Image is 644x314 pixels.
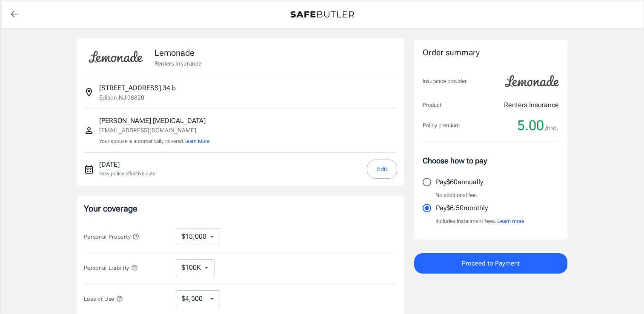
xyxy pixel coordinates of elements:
[367,160,397,179] button: Edit
[436,177,483,187] p: Pay $60 annually
[99,160,155,170] p: [DATE]
[435,191,478,200] p: No additional fee.
[84,126,94,136] svg: Insured person
[462,258,520,269] span: Proceed to Payment
[184,137,209,145] button: Learn More
[99,83,176,93] p: [STREET_ADDRESS] 34 b
[99,93,144,102] p: Edison , NJ 08820
[290,11,354,18] img: Back to quotes
[545,122,559,134] span: /mo.
[500,69,564,93] img: Lemonade
[504,100,559,110] p: Renters Insurance
[6,6,23,23] a: back to quotes
[423,47,559,59] div: Order summary
[84,296,123,302] span: Loss of Use
[435,217,524,226] p: Includes installment fees.
[84,294,123,304] button: Loss of Use
[84,234,139,240] span: Personal Property
[84,231,139,242] button: Personal Property
[497,217,524,226] button: Learn more
[423,77,467,86] p: Insurance provider
[84,263,138,273] button: Personal Liability
[423,101,441,109] p: Product
[84,87,94,97] svg: Insured address
[84,265,138,271] span: Personal Liability
[99,126,209,135] p: [EMAIL_ADDRESS][DOMAIN_NAME]
[155,59,201,68] p: Renters Insurance
[84,164,94,174] svg: New policy start date
[155,46,201,59] p: Lemonade
[99,137,209,146] p: Your spouse is automatically covered.
[99,116,209,126] p: [PERSON_NAME] [MEDICAL_DATA]
[84,203,397,214] p: Your coverage
[423,121,460,130] p: Policy premium
[436,203,488,213] p: Pay $6.50 monthly
[414,253,567,274] button: Proceed to Payment
[423,155,559,166] p: Choose how to pay
[517,117,544,134] span: 5.00
[99,170,155,177] p: New policy effective date
[84,45,148,69] img: Lemonade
